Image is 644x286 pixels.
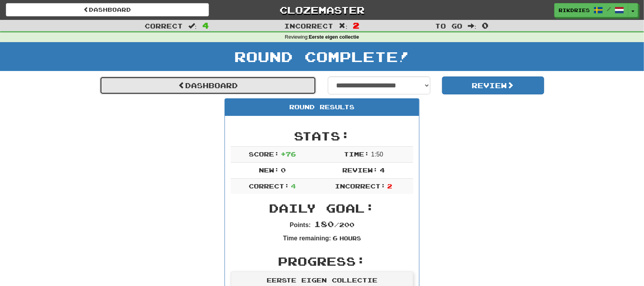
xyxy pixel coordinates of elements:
span: 0 [482,21,488,30]
span: Review: [343,166,378,174]
span: rikdries [559,7,590,14]
h2: Daily Goal: [231,202,413,215]
small: Hours [340,235,361,242]
span: 4 [380,166,385,174]
span: Incorrect [285,22,334,30]
span: To go [435,22,462,30]
span: Time: [344,150,370,158]
span: 6 [333,234,338,242]
h2: Stats: [231,130,413,142]
span: 4 [291,182,296,190]
span: 180 [314,219,334,229]
a: Dashboard [100,76,316,94]
div: Round Results [225,99,419,116]
span: : [468,23,476,29]
span: + 76 [281,150,296,158]
strong: Points: [290,222,311,228]
span: : [339,23,348,29]
span: Incorrect: [335,182,386,190]
a: rikdries / [554,3,628,17]
h2: Progress: [231,255,413,268]
span: 1 : 50 [371,151,383,158]
span: Correct: [249,182,289,190]
span: : [188,23,197,29]
button: Review [442,76,545,94]
span: New: [259,166,279,174]
a: Clozemaster [221,3,424,17]
span: 2 [353,21,359,30]
h1: Round Complete! [3,49,641,64]
span: 0 [281,166,286,174]
span: 4 [202,21,209,30]
a: Dashboard [6,3,209,16]
span: / 200 [314,221,354,228]
span: Correct [145,22,183,30]
span: / [607,6,611,12]
span: Score: [249,150,279,158]
span: 2 [387,182,393,190]
strong: Eerste eigen collectie [309,34,359,40]
strong: Time remaining: [283,235,331,242]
